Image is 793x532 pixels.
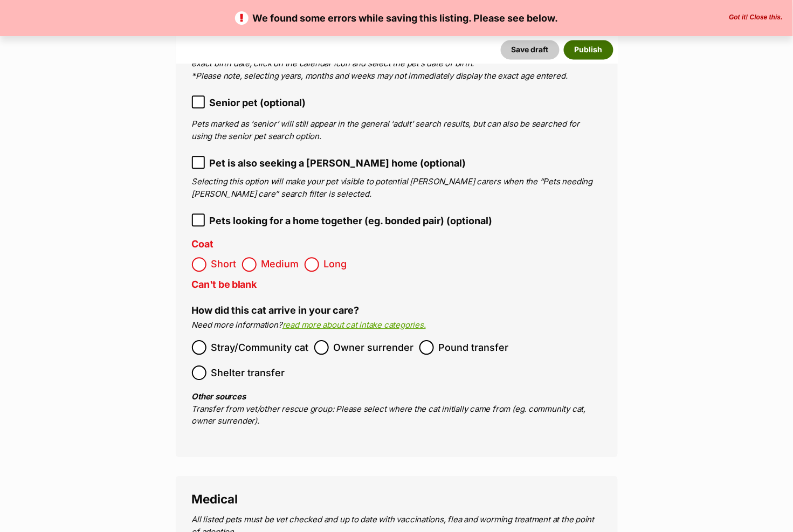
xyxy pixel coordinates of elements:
p: Can't be blank [192,277,602,292]
b: Other sources [192,391,246,402]
label: How did this cat arrive in your care? [192,305,360,316]
p: We found some errors while saving this listing. Please see below. [11,11,782,25]
span: Pets looking for a home together (eg. bonded pair) (optional) [210,213,493,228]
p: Need more information? [192,319,602,331]
span: Long [324,257,348,272]
button: Publish [564,40,613,59]
button: Save draft [501,40,560,59]
button: Close the banner [726,13,786,22]
span: Short [211,257,237,272]
p: Transfer from vet/other rescue group: Please select where the cat initially came from (eg. commun... [192,391,602,427]
span: Medium [261,257,299,272]
span: Stray/Community cat [211,340,309,355]
p: Pets marked as ‘senior’ will still appear in the general ‘adult’ search results, but can also be ... [192,118,602,142]
span: Medical [192,492,238,506]
a: read more about cat intake categories. [282,320,426,330]
span: Owner surrender [334,340,414,355]
span: Pet is also seeking a [PERSON_NAME] home (optional) [210,156,466,170]
span: Shelter transfer [211,365,285,380]
p: To enter the pet’s approximate age, select the number of years, months and weeks. Or, if you know... [192,46,602,82]
span: Pound transfer [439,340,509,355]
span: Senior pet (optional) [210,95,306,110]
p: Selecting this option will make your pet visible to potential [PERSON_NAME] carers when the “Pets... [192,176,602,200]
label: Coat [192,239,214,250]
